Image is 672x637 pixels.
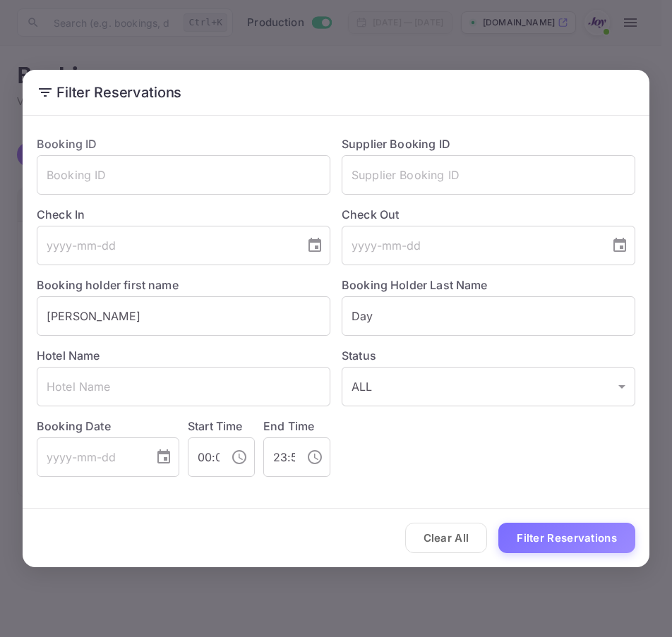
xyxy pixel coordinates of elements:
div: ALL [342,367,635,406]
button: Choose time, selected time is 12:00 AM [225,443,253,471]
button: Choose time, selected time is 11:59 PM [301,443,329,471]
h2: Filter Reservations [23,70,649,115]
label: End Time [263,419,314,433]
label: Check In [37,206,330,223]
button: Filter Reservations [498,523,635,553]
label: Supplier Booking ID [342,137,450,151]
button: Choose date [606,231,634,260]
label: Booking ID [37,137,97,151]
input: yyyy-mm-dd [342,226,600,265]
label: Start Time [188,419,243,433]
button: Choose date [301,231,329,260]
input: yyyy-mm-dd [37,226,295,265]
input: hh:mm [188,437,220,477]
input: hh:mm [263,437,295,477]
label: Booking Date [37,418,179,435]
label: Status [342,347,635,364]
button: Clear All [405,523,488,553]
input: yyyy-mm-dd [37,437,144,477]
input: Hotel Name [37,367,330,406]
button: Choose date [150,443,178,471]
label: Hotel Name [37,348,100,363]
input: Holder First Name [37,296,330,336]
label: Booking holder first name [37,278,179,292]
input: Holder Last Name [342,296,635,336]
input: Supplier Booking ID [342,155,635,195]
label: Booking Holder Last Name [342,278,488,292]
input: Booking ID [37,155,330,195]
label: Check Out [342,206,635,223]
